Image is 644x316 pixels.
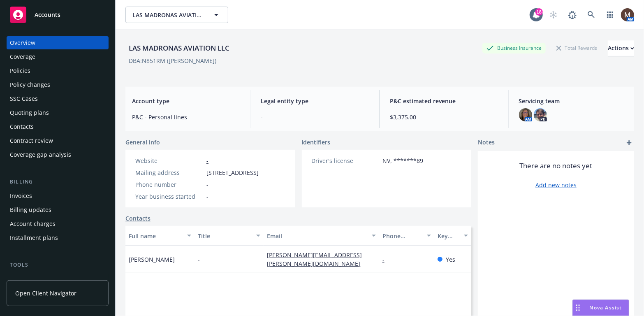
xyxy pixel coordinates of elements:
[267,232,366,240] div: Email
[535,181,577,189] a: Add new notes
[545,7,562,23] a: Start snowing
[206,157,208,165] a: -
[535,8,543,16] div: 18
[10,50,35,63] div: Coverage
[7,78,109,91] a: Policy changes
[382,232,422,240] div: Phone number
[125,226,195,246] button: Full name
[602,7,619,23] a: Switch app
[35,12,60,18] span: Accounts
[261,97,370,105] span: Legal entity type
[7,106,109,119] a: Quoting plans
[10,64,30,77] div: Policies
[198,232,251,240] div: Title
[624,138,634,148] a: add
[10,78,50,91] div: Policy changes
[390,113,499,121] span: $3,375.00
[129,255,175,264] span: [PERSON_NAME]
[10,36,35,49] div: Overview
[534,108,547,121] img: photo
[10,189,32,202] div: Invoices
[129,56,216,65] div: DBA: N851RM ([PERSON_NAME])
[129,232,182,240] div: Full name
[10,106,49,119] div: Quoting plans
[7,120,109,133] a: Contacts
[7,178,109,186] div: Billing
[10,120,34,133] div: Contacts
[7,3,109,26] a: Accounts
[390,97,499,105] span: P&C estimated revenue
[608,40,634,56] button: Actions
[7,203,109,216] a: Billing updates
[7,134,109,147] a: Contract review
[379,226,435,246] button: Phone number
[198,255,200,264] span: -
[10,134,53,147] div: Contract review
[7,92,109,105] a: SSC Cases
[573,300,583,316] div: Drag to move
[552,43,601,53] div: Total Rewards
[132,97,241,105] span: Account type
[206,192,208,201] span: -
[132,11,204,19] span: LAS MADRONAS AVIATION LLC
[478,138,495,148] span: Notes
[7,217,109,230] a: Account charges
[621,8,634,21] img: photo
[7,231,109,244] a: Installment plans
[7,64,109,77] a: Policies
[267,251,367,267] a: [PERSON_NAME][EMAIL_ADDRESS][PERSON_NAME][DOMAIN_NAME]
[520,161,593,171] span: There are no notes yet
[10,272,45,286] div: Manage files
[446,255,455,264] span: Yes
[206,168,259,177] span: [STREET_ADDRESS]
[583,7,600,23] a: Search
[135,192,203,201] div: Year business started
[125,138,160,146] span: General info
[125,7,228,23] button: LAS MADRONAS AVIATION LLC
[135,180,203,189] div: Phone number
[7,50,109,63] a: Coverage
[125,214,151,223] a: Contacts
[572,300,629,316] button: Nova Assist
[7,148,109,161] a: Coverage gap analysis
[135,156,203,165] div: Website
[519,108,532,121] img: photo
[195,226,264,246] button: Title
[312,156,380,165] div: Driver's license
[482,43,546,53] div: Business Insurance
[10,217,56,230] div: Account charges
[590,304,622,311] span: Nova Assist
[264,226,379,246] button: Email
[7,272,109,286] a: Manage files
[10,92,38,105] div: SSC Cases
[10,231,58,244] div: Installment plans
[7,189,109,202] a: Invoices
[206,180,208,189] span: -
[132,113,241,121] span: P&C - Personal lines
[261,113,370,121] span: -
[15,289,76,297] span: Open Client Navigator
[519,97,628,105] span: Servicing team
[7,261,109,269] div: Tools
[382,256,391,263] a: -
[564,7,581,23] a: Report a Bug
[10,148,71,161] div: Coverage gap analysis
[135,168,203,177] div: Mailing address
[7,36,109,49] a: Overview
[125,43,233,53] div: LAS MADRONAS AVIATION LLC
[302,138,331,146] span: Identifiers
[608,40,634,56] div: Actions
[434,226,471,246] button: Key contact
[438,232,459,240] div: Key contact
[10,203,51,216] div: Billing updates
